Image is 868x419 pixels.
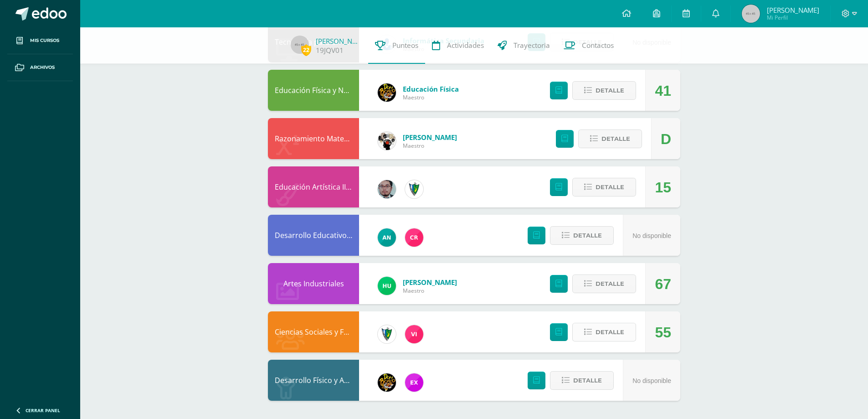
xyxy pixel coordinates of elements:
[268,215,359,256] div: Desarrollo Educativo y Proyecto de Vida
[632,377,671,384] span: No disponible
[601,130,630,147] span: Detalle
[291,36,309,54] img: 45x45
[403,142,457,150] span: Maestro
[514,41,550,50] span: Trayectoria
[368,27,425,64] a: Punteos
[596,324,624,341] span: Detalle
[632,232,671,239] span: No disponible
[742,5,760,23] img: 45x45
[582,41,614,50] span: Contactos
[572,274,636,293] button: Detalle
[268,360,359,401] div: Desarrollo Físico y Artístico (Extracurricular)
[661,119,671,160] div: D
[655,70,671,111] div: 41
[405,373,423,392] img: ce84f7dabd80ed5f5aa83b4480291ac6.png
[425,27,491,64] a: Actividades
[767,14,819,21] span: Mi Perfil
[557,27,621,64] a: Contactos
[550,371,614,390] button: Detalle
[7,27,73,54] a: Mis cursos
[405,228,423,247] img: ab28fb4d7ed199cf7a34bbef56a79c5b.png
[491,27,557,64] a: Trayectoria
[378,325,396,343] img: 9f174a157161b4ddbe12118a61fed988.png
[268,118,359,159] div: Razonamiento Matemático
[572,178,636,197] button: Detalle
[403,84,459,93] span: Educación Física
[392,41,418,50] span: Punteos
[7,54,73,81] a: Archivos
[378,83,396,102] img: eda3c0d1caa5ac1a520cf0290d7c6ae4.png
[316,36,361,46] a: [PERSON_NAME]
[268,70,359,111] div: Educación Física y Natación
[378,373,396,392] img: 21dcd0747afb1b787494880446b9b401.png
[378,228,396,247] img: 05ee8f3aa2e004bc19e84eb2325bd6d4.png
[378,277,396,295] img: fd23069c3bd5c8dde97a66a86ce78287.png
[573,372,602,389] span: Detalle
[767,5,819,15] span: [PERSON_NAME]
[30,64,55,71] span: Archivos
[403,93,459,101] span: Maestro
[316,46,344,55] a: 19JQV01
[378,132,396,150] img: d172b984f1f79fc296de0e0b277dc562.png
[655,167,671,208] div: 15
[572,81,636,100] button: Detalle
[30,37,59,44] span: Mis cursos
[572,323,636,341] button: Detalle
[447,41,484,50] span: Actividades
[596,275,624,292] span: Detalle
[550,226,614,245] button: Detalle
[596,179,624,196] span: Detalle
[596,82,624,99] span: Detalle
[405,325,423,343] img: bd6d0aa147d20350c4821b7c643124fa.png
[578,129,642,148] button: Detalle
[378,180,396,198] img: 5fac68162d5e1b6fbd390a6ac50e103d.png
[403,287,457,295] span: Maestro
[403,133,457,142] span: [PERSON_NAME]
[301,44,311,56] span: 22
[268,263,359,304] div: Artes Industriales
[655,312,671,353] div: 55
[655,264,671,305] div: 67
[26,407,60,414] span: Cerrar panel
[268,166,359,207] div: Educación Artística II, Artes Plásticas
[573,227,602,244] span: Detalle
[405,180,423,198] img: 9f174a157161b4ddbe12118a61fed988.png
[403,278,457,287] span: [PERSON_NAME]
[268,311,359,352] div: Ciencias Sociales y Formación Ciudadana e Interculturalidad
